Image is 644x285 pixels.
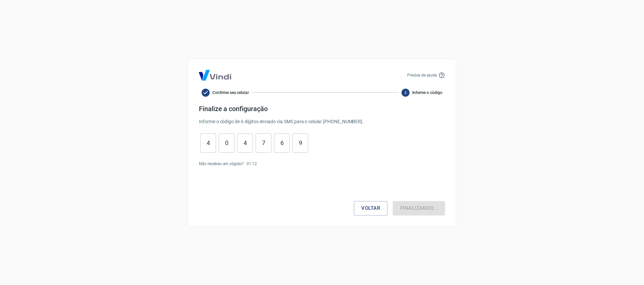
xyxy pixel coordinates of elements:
img: Logo Vind [199,70,231,81]
p: Precisa de ajuda [407,72,437,78]
span: Confirme seu celular [212,90,249,96]
p: Informe o código de 6 dígitos enviado via SMS para o celular [PHONE_NUMBER] . [199,118,445,125]
text: 2 [405,90,407,95]
p: Não recebeu um cógido? [199,161,244,167]
p: 01 : 12 [247,161,257,167]
button: Voltar [354,201,387,215]
span: Informe o código [412,90,442,96]
h4: Finalize a configuração [199,105,445,113]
